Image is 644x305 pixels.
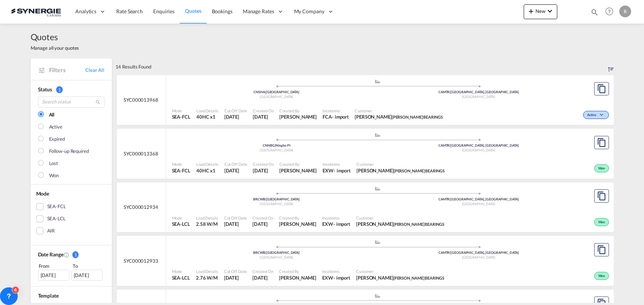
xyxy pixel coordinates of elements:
span: ADAM LENETSKY ALLEN BEARINGS [356,221,444,227]
span: SEA-LCL [172,274,190,281]
span: [GEOGRAPHIC_DATA] [260,148,293,152]
md-icon: assets/icons/custom/ship-fill.svg [373,294,382,298]
md-icon: assets/icons/custom/copyQuote.svg [597,84,606,93]
div: Status 1 [38,86,104,93]
span: [GEOGRAPHIC_DATA] [260,202,293,206]
span: [GEOGRAPHIC_DATA] [462,202,495,206]
md-icon: assets/icons/custom/ship-fill.svg [373,80,382,83]
button: icon-plus 400-fgNewicon-chevron-down [524,4,557,19]
span: Incoterms [323,108,349,113]
span: Analytics [75,8,96,15]
span: [PERSON_NAME] BEARINGS [392,115,443,119]
span: Cut Off Date [224,108,247,113]
md-checkbox: SEA-FCL [36,203,106,210]
span: SYC000013968 [124,97,158,103]
div: - import [333,274,350,281]
span: Mode [172,269,190,274]
md-icon: assets/icons/custom/ship-fill.svg [373,133,382,137]
span: New [527,8,554,14]
span: Created By [279,269,316,274]
span: Customer [356,215,444,221]
div: [DATE] [38,270,69,281]
span: [PERSON_NAME] BEARINGS [394,168,445,173]
div: Won [594,272,609,280]
a: Clear All [85,67,104,73]
span: ADAM LENETSKY ALLEN BEARINGS [357,167,445,174]
input: Search status [38,97,104,108]
span: Won [598,166,607,171]
span: | [265,250,266,255]
span: Created On [252,269,273,274]
span: 2.58 W/M [196,221,218,227]
span: SYC000012934 [124,204,158,210]
div: SEA-LCL [47,215,66,222]
span: 18 Jul 2025 [253,167,273,174]
md-icon: Created On [63,252,69,258]
div: EXW import [323,167,351,174]
md-checkbox: SEA-LCL [36,215,106,222]
div: Lost [49,160,58,167]
md-icon: assets/icons/custom/ship-fill.svg [373,240,382,244]
span: 3 Jul 2025 [224,274,247,281]
span: Won [598,274,607,279]
div: icon-magnify [590,8,599,19]
span: Bookings [212,8,233,14]
div: EXW import [322,274,350,281]
md-icon: assets/icons/custom/copyQuote.svg [597,192,606,200]
span: | [265,90,266,94]
span: BRCWB [GEOGRAPHIC_DATA] [253,197,300,201]
span: 11 Aug 2025 [253,113,273,120]
span: | [450,143,451,147]
span: 3 Jul 2025 [252,221,273,227]
div: EXW [322,221,333,227]
span: SEA-FCL [172,113,190,120]
div: To [72,262,104,270]
div: Won [594,164,609,172]
div: - import [334,167,351,174]
span: Load Details [196,108,218,113]
span: Customer [357,161,445,167]
div: 14 Results Found [116,59,151,75]
span: 18 Jul 2025 [224,167,247,174]
span: Quotes [185,8,201,14]
span: [GEOGRAPHIC_DATA] [462,255,495,259]
div: SEA-FCL [47,203,66,210]
span: | [450,90,451,94]
span: [GEOGRAPHIC_DATA] [260,255,293,259]
div: From [38,262,70,270]
span: 2.76 W/M [196,275,218,281]
span: [GEOGRAPHIC_DATA] [462,148,495,152]
button: Copy Quote [594,82,609,95]
span: 40HC x 1 [196,167,218,174]
div: FCA import [323,113,349,120]
button: Copy Quote [594,136,609,149]
span: Rosa Ho [279,221,316,227]
span: 1 [56,86,63,93]
md-icon: icon-magnify [590,8,599,16]
div: EXW [323,167,334,174]
div: R [619,6,631,17]
span: Help [603,5,616,18]
span: Load Details [196,161,218,167]
span: Mode [36,190,49,197]
span: Won [598,220,607,225]
span: SYC000013368 [124,150,158,157]
span: Created By [279,161,317,167]
span: Cut Off Date [224,215,247,221]
span: Rosa Ho [279,113,317,120]
div: Won [49,172,59,179]
span: BRCWB [GEOGRAPHIC_DATA] [253,250,300,255]
span: 11 Aug 2025 [224,113,247,120]
div: Help [603,5,619,18]
span: Rosa Ho [279,274,316,281]
span: 40HC x 1 [196,113,218,120]
span: CNNBG Ningbo Pt [263,143,290,147]
div: SYC000013368 assets/icons/custom/ship-fill.svgassets/icons/custom/roll-o-plane.svgOriginNingbo Pt... [117,129,614,179]
span: SEA-FCL [172,167,190,174]
div: [DATE] [71,270,103,281]
span: ADAM LENETSKY ALLEN BEARINGS [356,274,444,281]
button: Copy Quote [594,243,609,256]
md-icon: icon-plus 400-fg [527,7,535,15]
img: 1f56c880d42311ef80fc7dca854c8e59.png [11,3,61,20]
span: Quotes [31,31,79,43]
